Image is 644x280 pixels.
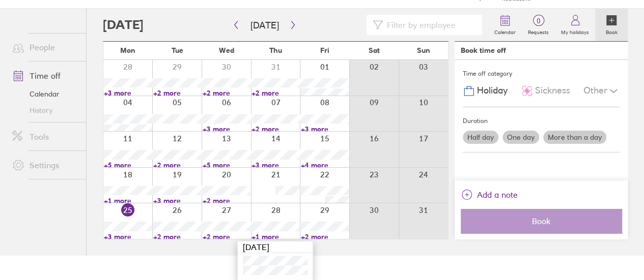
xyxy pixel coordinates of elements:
[202,161,250,170] a: +5 more
[153,88,202,98] a: +2 more
[104,161,152,170] a: +5 more
[153,232,202,241] a: +2 more
[251,125,300,134] a: +2 more
[269,46,282,54] span: Thu
[172,46,183,54] span: Tue
[202,232,250,241] a: +2 more
[463,66,620,81] div: Time off category
[369,46,380,54] span: Sat
[104,88,152,98] a: +3 more
[301,161,349,170] a: +4 more
[417,46,430,54] span: Sun
[153,161,202,170] a: +2 more
[202,125,250,134] a: +3 more
[463,113,620,129] div: Duration
[120,46,135,54] span: Mon
[4,66,86,86] a: Time off
[595,9,628,41] a: Book
[583,81,620,101] div: Other
[4,37,86,57] a: People
[461,186,518,203] button: Add a note
[522,26,555,36] label: Requests
[468,216,614,226] span: Book
[461,209,622,233] button: Book
[502,131,539,144] label: One day
[555,26,595,36] label: My holidays
[488,9,522,41] a: Calendar
[153,196,202,205] a: +3 more
[600,26,624,36] label: Book
[238,241,313,253] div: [DATE]
[4,127,86,147] a: Tools
[301,232,349,241] a: +2 more
[202,196,250,205] a: +2 more
[463,131,498,144] label: Half day
[4,155,86,175] a: Settings
[555,9,595,41] a: My holidays
[251,232,300,241] a: +1 more
[522,9,555,41] a: 0Requests
[522,17,555,25] span: 0
[301,125,349,134] a: +3 more
[202,88,250,98] a: +2 more
[320,46,329,54] span: Fri
[4,86,86,102] a: Calendar
[461,46,506,54] div: Book time off
[543,131,606,144] label: More than a day
[104,232,152,241] a: +3 more
[477,186,518,203] span: Add a note
[219,46,234,54] span: Wed
[383,15,476,35] input: Filter by employee
[4,102,86,118] a: History
[251,88,300,98] a: +2 more
[242,17,287,34] button: [DATE]
[477,85,508,96] span: Holiday
[535,85,570,96] span: Sickness
[488,26,522,36] label: Calendar
[104,196,152,205] a: +1 more
[251,161,300,170] a: +3 more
